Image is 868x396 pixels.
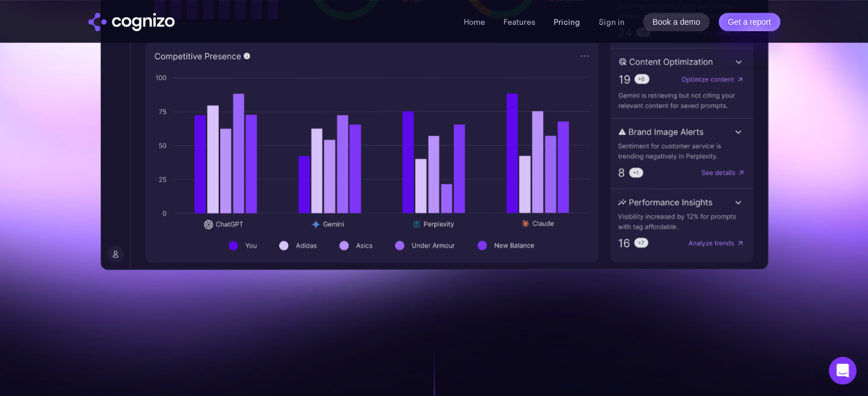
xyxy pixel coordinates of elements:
[88,13,175,31] img: cognizo logo
[719,13,780,31] a: Get a report
[88,13,175,31] a: home
[643,13,709,31] a: Book a demo
[503,17,535,27] a: Features
[599,15,625,29] a: Sign in
[464,17,485,27] a: Home
[554,17,580,27] a: Pricing
[829,357,856,384] div: Open Intercom Messenger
